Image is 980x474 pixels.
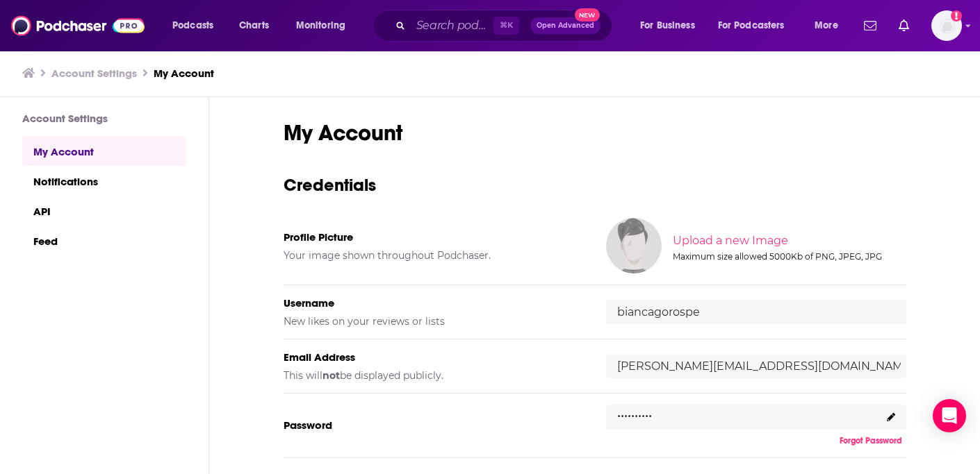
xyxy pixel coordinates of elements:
h1: My Account [284,119,906,146]
img: User Profile [931,10,962,41]
a: Show notifications dropdown [893,14,915,37]
img: Podchaser - Follow, Share and Rate Podcasts [11,12,145,39]
button: Forgot Password [835,435,906,446]
b: not [322,369,340,382]
h5: Username [284,296,584,310]
span: Logged in as biancagorospe [931,10,962,41]
button: Open AdvancedNew [530,17,601,34]
span: New [575,8,600,22]
svg: Add a profile image [951,10,962,22]
a: Notifications [22,166,186,196]
button: open menu [630,15,712,37]
span: Monitoring [296,16,345,35]
a: Account Settings [51,67,137,80]
span: Open Advanced [537,22,594,29]
div: Search podcasts, credits, & more... [386,10,626,42]
p: .......... [617,401,652,421]
h5: Your image shown throughout Podchaser. [284,249,584,262]
h3: Credentials [284,174,906,196]
h5: Profile Picture [284,230,584,244]
img: Your profile image [606,218,662,273]
a: My Account [22,136,186,166]
h5: New likes on your reviews or lists [284,315,584,328]
span: Podcasts [172,16,213,35]
span: For Podcasters [718,16,785,35]
div: Maximum size allowed 5000Kb of PNG, JPEG, JPG [673,251,904,262]
h5: This will be displayed publicly. [284,369,584,382]
span: Charts [239,16,269,35]
a: My Account [154,67,214,80]
input: username [606,300,906,324]
span: ⌘ K [493,17,519,35]
button: open menu [286,15,364,37]
button: Show profile menu [931,10,962,41]
a: Charts [230,15,277,37]
button: open menu [805,15,856,37]
a: API [22,196,186,226]
h5: Email Address [284,350,584,364]
a: Feed [22,226,186,255]
span: More [815,16,838,35]
span: For Business [640,16,695,35]
h5: Password [284,418,584,432]
button: open menu [163,15,231,37]
input: Search podcasts, credits, & more... [411,15,493,37]
a: Show notifications dropdown [858,14,882,37]
h3: Account Settings [22,112,186,125]
div: Open Intercom Messenger [933,399,966,432]
input: email [606,354,906,378]
button: open menu [709,15,805,37]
